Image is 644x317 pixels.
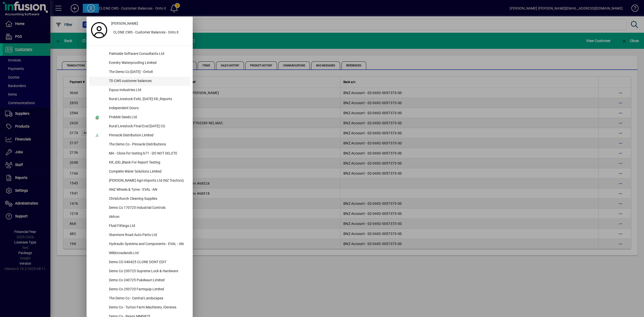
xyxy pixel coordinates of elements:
[105,249,190,258] div: Wildcrosslands Ltd
[105,77,190,86] div: TD CWS customer balances
[105,240,190,249] div: Hydraulic Systems and Components - EVAL - AN
[109,28,190,37] button: CLONE CWS - Customer Balances - Onto it
[105,113,190,122] div: Prebble Seeds Ltd
[105,294,190,303] div: The Demo Co - Central Landscapes
[89,122,190,131] button: Rural Livestock FInal Eval [DATE] CG
[105,222,190,231] div: Fluid Fittings Ltd
[89,194,190,204] button: Christchurch Cleaning Supplies
[89,140,190,149] button: The Demo Co - Pinnacle Distributions
[105,167,190,176] div: Complete Water Solutions Limited
[109,19,190,28] a: [PERSON_NAME]
[89,167,190,176] button: Complete Water Solutions Limited
[105,213,190,222] div: Aktron
[105,285,190,294] div: Demo Co 250725 Farmquip Limited
[89,131,190,140] button: Pinnacle Distribution Limited
[89,204,190,213] button: Demo Co 170725 Industrial Controls
[105,185,190,194] div: ANZ Wheels & Tyres - EVAL -AN
[89,77,190,86] button: TD CWS customer balances
[105,176,190,185] div: [PERSON_NAME] Agri-Imports Ltd (NZ Tractors)
[105,104,190,113] div: Independent Doors
[105,231,190,240] div: Stanmore Road Auto Parts Ltd
[89,240,190,249] button: Hydraulic Systems and Components - EVAL - AN
[89,95,190,104] button: Rural Livestock EVAL [DATE] KR_Reports
[89,185,190,194] button: ANZ Wheels & Tyres - EVAL -AN
[105,158,190,167] div: KR_IDD_Blank For Report Testing
[105,86,190,95] div: Equus Industries Ltd
[89,68,190,77] button: The Demo Co [DATE] - Ontoit
[105,276,190,285] div: Demo Co 240725 Pukekauri Limited
[89,285,190,294] button: Demo Co 250725 Farmquip Limited
[89,231,190,240] button: Stanmore Road Auto Parts Ltd
[89,50,190,59] button: Palmside Software Consultants Ltd
[89,176,190,185] button: [PERSON_NAME] Agri-Imports Ltd (NZ Tractors)
[89,267,190,276] button: Demo Co 230725 Supreme Lock & Hardware
[89,303,190,312] button: Demo Co - Turton Farm Machinery /Devines
[105,68,190,77] div: The Demo Co [DATE] - Ontoit
[105,204,190,213] div: Demo Co 170725 Industrial Controls
[105,131,190,140] div: Pinnacle Distribution Limited
[89,158,190,167] button: KR_IDD_Blank For Report Testing
[105,122,190,131] div: Rural Livestock FInal Eval [DATE] CG
[105,258,190,267] div: Demo CO 040425 CLONE DONT EDIT
[105,267,190,276] div: Demo Co 230725 Supreme Lock & Hardware
[105,303,190,312] div: Demo Co - Turton Farm Machinery /Devines
[89,149,190,158] button: MA - Clone for testing b71 - DO NOT DELETE
[89,222,190,231] button: Fluid Fittings Ltd
[105,50,190,59] div: Palmside Software Consultants Ltd
[111,21,138,26] span: [PERSON_NAME]
[105,194,190,204] div: Christchurch Cleaning Supplies
[89,113,190,122] button: Prebble Seeds Ltd
[105,140,190,149] div: The Demo Co - Pinnacle Distributions
[89,294,190,303] button: The Demo Co - Central Landscapes
[105,149,190,158] div: MA - Clone for testing b71 - DO NOT DELETE
[105,95,190,104] div: Rural Livestock EVAL [DATE] KR_Reports
[89,86,190,95] button: Equus Industries Ltd
[89,258,190,267] button: Demo CO 040425 CLONE DONT EDIT
[89,276,190,285] button: Demo Co 240725 Pukekauri Limited
[105,59,190,68] div: Everdry Waterproofing Limited
[89,59,190,68] button: Everdry Waterproofing Limited
[89,249,190,258] button: Wildcrosslands Ltd
[89,213,190,222] button: Aktron
[89,104,190,113] button: Independent Doors
[89,26,109,35] a: Profile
